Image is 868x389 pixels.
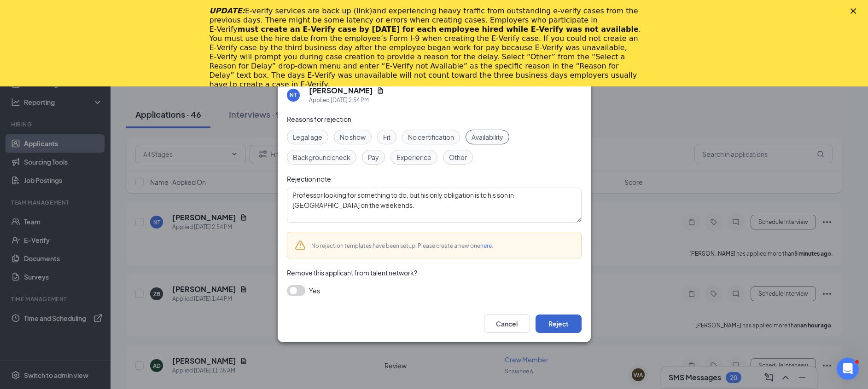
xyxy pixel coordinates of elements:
[377,87,384,94] svg: Document
[210,6,373,15] i: UPDATE:
[287,269,417,277] span: Remove this applicant from talent network?
[287,188,582,223] textarea: Professor looking for something to do, but his only obligation is to his son in [GEOGRAPHIC_DATA]...
[368,152,379,162] span: Pay
[311,242,493,249] span: No rejection templates have been setup. Please create a new one .
[293,132,322,142] span: Legal age
[340,132,366,142] span: No show
[449,152,467,162] span: Other
[396,152,431,162] span: Experience
[309,285,320,296] span: Yes
[536,315,582,333] button: Reject
[245,6,373,15] a: E-verify services are back up (link)
[287,115,351,123] span: Reasons for rejection
[383,132,390,142] span: Fit
[837,358,859,380] iframe: Intercom live chat
[210,6,644,89] div: and experiencing heavy traffic from outstanding e-verify cases from the previous days. There migh...
[472,132,503,142] span: Availability
[309,86,373,96] h5: [PERSON_NAME]
[295,240,306,251] svg: Warning
[293,152,350,162] span: Background check
[290,91,297,99] div: NT
[309,96,384,105] div: Applied [DATE] 2:54 PM
[287,175,331,183] span: Rejection note
[851,8,860,14] div: Close
[484,315,530,333] button: Cancel
[238,25,639,34] b: must create an E‑Verify case by [DATE] for each employee hired while E‑Verify was not available
[408,132,454,142] span: No certification
[480,242,492,249] a: here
